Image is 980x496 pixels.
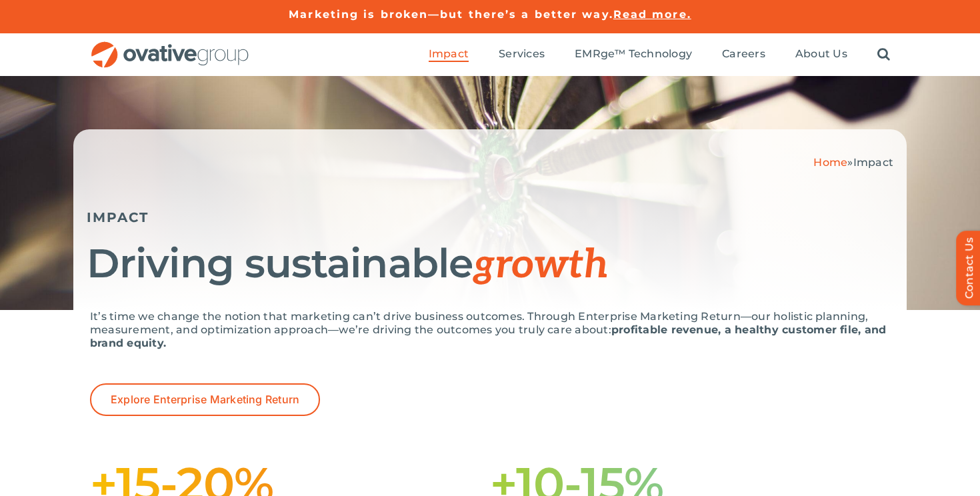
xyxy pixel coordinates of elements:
[87,242,893,287] h1: Driving sustainable
[722,47,765,61] span: Careers
[90,383,320,416] a: Explore Enterprise Marketing Return
[111,393,299,406] span: Explore Enterprise Marketing Return
[473,241,609,289] span: growth
[575,47,692,61] span: EMRge™ Technology
[90,310,890,350] p: It’s time we change the notion that marketing can’t drive business outcomes. Through Enterprise M...
[795,47,847,62] a: About Us
[499,47,545,62] a: Services
[90,323,886,349] strong: profitable revenue, a healthy customer file, and brand equity.
[429,47,469,62] a: Impact
[795,47,847,61] span: About Us
[813,156,847,169] a: Home
[613,8,691,21] a: Read more.
[90,40,250,53] a: OG_Full_horizontal_RGB
[499,47,545,61] span: Services
[575,47,692,62] a: EMRge™ Technology
[853,156,893,169] span: Impact
[429,33,890,76] nav: Menu
[722,47,765,62] a: Careers
[877,47,890,62] a: Search
[87,209,893,225] h5: IMPACT
[429,47,469,61] span: Impact
[813,156,893,169] span: »
[289,8,613,21] a: Marketing is broken—but there’s a better way.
